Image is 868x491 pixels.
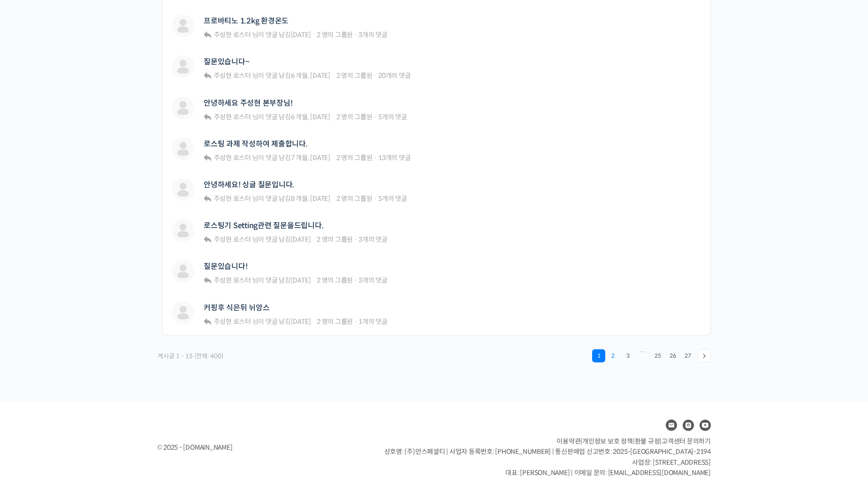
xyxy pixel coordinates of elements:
[157,349,224,363] div: 게시글 1 - 15 (전체: 400)
[378,194,407,203] span: 5개의 댓글
[592,349,605,362] span: 1
[204,303,269,312] a: 커핑후 식은뒤 뉘앙스
[214,194,251,203] span: 주성현 로스터
[317,276,353,284] span: 2 명의 그룹원
[358,276,388,284] span: 3개의 댓글
[213,276,251,284] a: 주성현 로스터
[336,194,373,203] span: 2 명의 그룹원
[213,31,311,39] span: 님이 댓글 남김
[354,317,358,326] span: ·
[651,349,664,362] a: 25
[378,153,411,162] span: 13개의 댓글
[291,113,330,121] a: 6 개월, [DATE]
[384,436,711,478] p: | | | 상호명: (주)언스페셜티 | 사업자 등록번호: [PHONE_NUMBER] | 통신판매업 신고번호: 2025-[GEOGRAPHIC_DATA]-2194 사업장: [ST...
[358,317,388,326] span: 1개의 댓글
[213,31,251,39] a: 주성현 로스터
[204,57,249,66] a: 질문있습니다~
[358,235,388,244] span: 3개의 댓글
[204,99,292,107] a: 안녕하세요 주성현 본부장님!
[698,349,711,362] a: →
[291,317,311,326] a: [DATE]
[635,437,660,445] a: 환불 규정
[354,31,358,39] span: ·
[556,437,580,445] a: 이용약관
[606,349,619,362] a: 2
[354,235,358,244] span: ·
[214,113,251,121] span: 주성현 로스터
[214,71,251,80] span: 주성현 로스터
[378,113,407,121] span: 5개의 댓글
[62,298,121,321] a: 대화
[291,194,330,203] a: 8 개월, [DATE]
[213,153,251,162] a: 주성현 로스터
[214,153,251,162] span: 주성현 로스터
[204,139,308,148] a: 로스팅 과제 작성하여 제출합니다.
[213,113,251,121] a: 주성현 로스터
[213,235,251,244] a: 주성현 로스터
[204,180,294,189] a: 안녕하세요! 싱글 질문입니다.
[204,221,323,230] a: 로스팅기 Setting관련 질문을드립니다.
[336,71,373,80] span: 2 명의 그룹원
[213,113,330,121] span: 님이 댓글 남김
[204,16,289,25] a: 프로바티노 1.2kg 환경온도
[213,276,311,284] span: 님이 댓글 남김
[214,276,251,284] span: 주성현 로스터
[317,31,353,39] span: 2 명의 그룹원
[121,298,180,321] a: 설정
[213,194,330,203] span: 님이 댓글 남김
[145,312,156,319] span: 설정
[666,349,679,362] a: 26
[86,312,97,320] span: 대화
[582,437,633,445] a: 개인정보 보호 정책
[354,276,358,284] span: ·
[635,349,650,362] span: …
[214,317,251,326] span: 주성현 로스터
[291,153,330,162] a: 7 개월, [DATE]
[204,262,247,271] a: 질문있습니다!
[378,71,411,80] span: 20개의 댓글
[213,317,251,326] a: 주성현 로스터
[291,276,311,284] a: [DATE]
[681,349,694,362] a: 27
[213,71,251,80] a: 주성현 로스터
[317,235,353,244] span: 2 명의 그룹원
[336,113,373,121] span: 2 명의 그룹원
[621,349,634,362] a: 3
[157,441,361,454] div: © 2025 - [DOMAIN_NAME]
[373,113,377,121] span: ·
[214,235,251,244] span: 주성현 로스터
[373,153,377,162] span: ·
[317,317,353,326] span: 2 명의 그룹원
[336,153,373,162] span: 2 명의 그룹원
[358,31,388,39] span: 3개의 댓글
[213,317,311,326] span: 님이 댓글 남김
[291,235,311,244] a: [DATE]
[213,194,251,203] a: 주성현 로스터
[213,153,330,162] span: 님이 댓글 남김
[291,71,330,80] a: 6 개월, [DATE]
[214,31,251,39] span: 주성현 로스터
[291,31,311,39] a: [DATE]
[3,298,62,321] a: 홈
[213,235,311,244] span: 님이 댓글 남김
[662,437,711,445] span: 고객센터 문의하기
[30,312,35,319] span: 홈
[373,194,377,203] span: ·
[373,71,377,80] span: ·
[213,71,330,80] span: 님이 댓글 남김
